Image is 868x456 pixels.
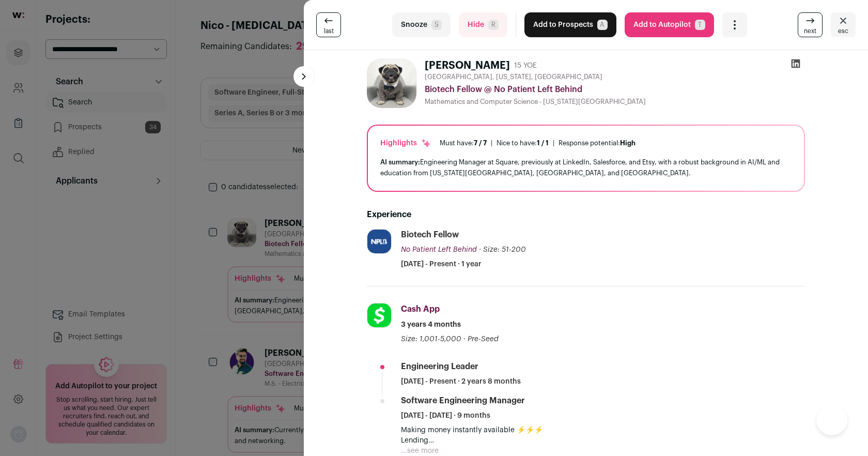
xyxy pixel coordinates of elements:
[392,12,451,37] button: SnoozeS
[468,336,499,343] span: Pre-Seed
[401,395,525,406] div: Software Engineering Manager
[367,303,391,327] img: b521a6efe55bbe3da8a8011ed43ea494865de7bdd6044caaf7d97ac725116385.png
[380,159,420,165] span: AI summary:
[838,27,848,35] span: esc
[474,140,487,146] span: 7 / 7
[488,20,499,30] span: R
[380,157,792,178] div: Engineering Manager at Square, previously at LinkedIn, Salesforce, and Etsy, with a robust backgr...
[804,27,816,35] span: next
[620,140,636,146] span: High
[401,246,477,253] span: No Patient Left Behind
[380,138,431,148] div: Highlights
[625,12,714,37] button: Add to AutopilotT
[367,58,416,108] img: 0ee7de35e18849ccf70af8a7474f35dbfe3e6c53b5236818d3a1597cccec2042.jpg
[401,259,482,269] span: [DATE] - Present · 1 year
[524,12,616,37] button: Add to ProspectsA
[401,336,461,343] span: Size: 1,001-5,000
[537,140,549,146] span: 1 / 1
[316,12,341,37] a: last
[401,446,439,456] button: ...see more
[798,12,823,37] a: next
[425,98,805,106] div: Mathematics and Computer Science - [US_STATE][GEOGRAPHIC_DATA]
[425,58,510,73] h1: [PERSON_NAME]
[479,246,526,253] span: · Size: 51-200
[367,230,391,253] img: 195f9ecacc64c69866ffd98151f5bcf23c231158b5ed3cab109e59eda94c9fcb.jpg
[401,376,521,387] span: [DATE] - Present · 2 years 8 months
[401,425,805,435] p: Making money instantly available ⚡️⚡️⚡️
[425,83,805,96] div: Biotech Fellow @ No Patient Left Behind
[816,404,847,435] iframe: Help Scout Beacon - Open
[459,12,507,37] button: HideR
[367,208,805,221] h2: Experience
[324,27,334,35] span: last
[497,139,549,147] div: Nice to have:
[425,73,602,81] span: [GEOGRAPHIC_DATA], [US_STATE], [GEOGRAPHIC_DATA]
[431,20,442,30] span: S
[831,12,856,37] button: Close
[559,139,636,147] div: Response potential:
[514,60,537,71] div: 15 YOE
[401,320,461,330] span: 3 years 4 months
[401,229,459,240] div: Biotech Fellow
[463,334,466,344] span: ·
[440,139,487,147] div: Must have:
[401,411,490,421] span: [DATE] - [DATE] · 9 months
[401,305,440,313] span: Cash App
[722,12,747,37] button: Open dropdown
[401,435,805,446] p: Lending + Financial Services Core
[440,139,636,147] ul: | |
[597,20,608,30] span: A
[695,20,705,30] span: T
[401,361,478,372] div: Engineering Leader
